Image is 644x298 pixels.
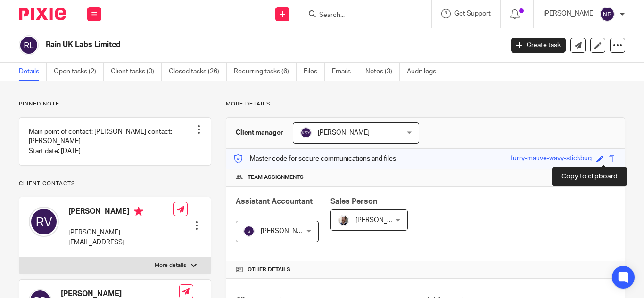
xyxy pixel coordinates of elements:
span: Assistant Accountant [236,198,313,205]
span: [PERSON_NAME] [318,129,370,136]
a: Recurring tasks (6) [234,63,297,81]
a: Files [304,63,325,81]
p: [PERSON_NAME][EMAIL_ADDRESS] [68,228,173,247]
img: svg%3E [600,7,615,22]
span: [PERSON_NAME] [355,217,407,224]
span: [PERSON_NAME] S [261,228,318,234]
a: Open tasks (2) [54,63,104,81]
a: Audit logs [407,63,443,81]
img: svg%3E [29,207,59,237]
h3: Client manager [236,128,283,137]
a: Client tasks (0) [111,63,162,81]
p: Client contacts [19,180,211,187]
p: Master code for secure communications and files [233,154,396,163]
span: Team assignments [248,174,304,181]
p: [PERSON_NAME] [543,9,595,18]
h2: Rain UK Labs Limited [46,40,407,50]
a: Closed tasks (26) [169,63,227,81]
span: Other details [248,266,290,274]
img: Pixie [19,8,66,20]
p: More details [155,262,186,269]
a: Details [19,63,47,81]
a: Emails [332,63,358,81]
div: furry-mauve-wavy-stickbug [511,153,592,164]
p: Pinned note [19,100,211,108]
img: svg%3E [300,127,312,138]
span: Get Support [454,10,491,17]
h4: [PERSON_NAME] [68,207,173,218]
i: Primary [134,207,143,216]
p: More details [226,100,625,108]
span: Sales Person [330,198,377,205]
img: Matt%20Circle.png [338,215,349,226]
a: Create task [511,38,566,53]
img: svg%3E [19,35,39,55]
img: svg%3E [243,226,255,237]
a: Notes (3) [365,63,400,81]
input: Search [318,11,403,20]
